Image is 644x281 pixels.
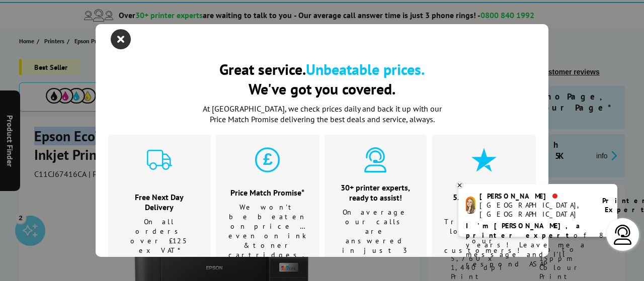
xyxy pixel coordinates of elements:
[228,203,307,260] p: We won't be beaten on price …even on ink & toner cartridges.
[479,201,590,219] div: [GEOGRAPHIC_DATA], [GEOGRAPHIC_DATA]
[196,104,448,125] p: At [GEOGRAPHIC_DATA], we check prices daily and back it up with our Price Match Promise deliverin...
[337,182,415,203] h3: 30+ printer experts, ready to assist!
[466,221,583,240] b: I'm [PERSON_NAME], a printer expert
[613,225,633,245] img: user-headset-light.svg
[113,32,128,47] button: close modal
[228,188,307,198] h3: Price Match Promise*
[444,217,523,255] p: Trusted and loved by our customers!
[479,192,590,201] div: [PERSON_NAME]
[337,208,415,265] p: On average our calls are answered in just 3 rings!
[466,221,610,269] p: of 8 years! Leave me a message and I'll respond ASAP
[255,147,280,172] img: price-promise-cyan.svg
[466,197,475,214] img: amy-livechat.png
[108,59,536,99] h2: Great service. We've got you covered.
[121,217,198,255] p: On all orders over £125 ex VAT*
[121,192,198,212] h3: Free Next Day Delivery
[306,59,425,79] b: Unbeatable prices.
[147,147,172,172] img: delivery-cyan.svg
[363,147,388,172] img: expert-cyan.svg
[444,192,523,212] h3: 5.0 Trust Score on TrustPilot
[471,147,497,172] img: star-cyan.svg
